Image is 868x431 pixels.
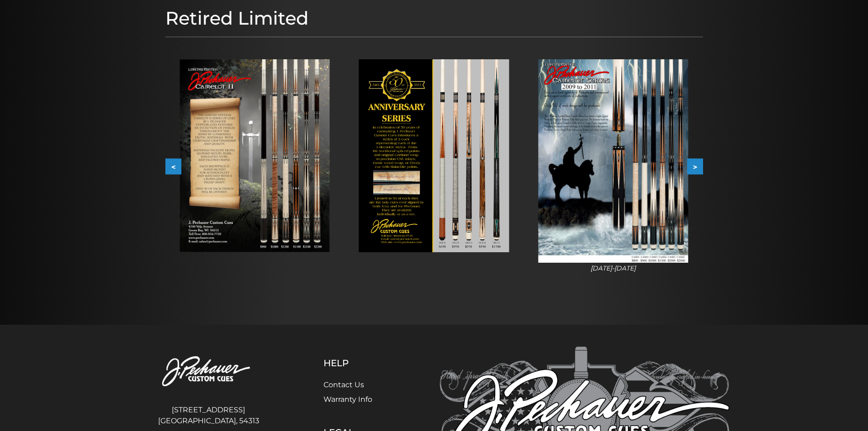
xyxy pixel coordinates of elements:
div: Carousel Navigation [165,158,703,174]
address: [STREET_ADDRESS] [GEOGRAPHIC_DATA], 54313 [139,401,278,430]
button: < [165,158,181,174]
h5: Help [324,358,394,369]
button: > [687,158,703,174]
a: Contact Us [324,380,364,389]
img: Pechauer Custom Cues [139,347,278,397]
i: [DATE]-[DATE] [591,264,636,272]
h1: Retired Limited [165,7,703,29]
a: Warranty Info [324,395,372,404]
